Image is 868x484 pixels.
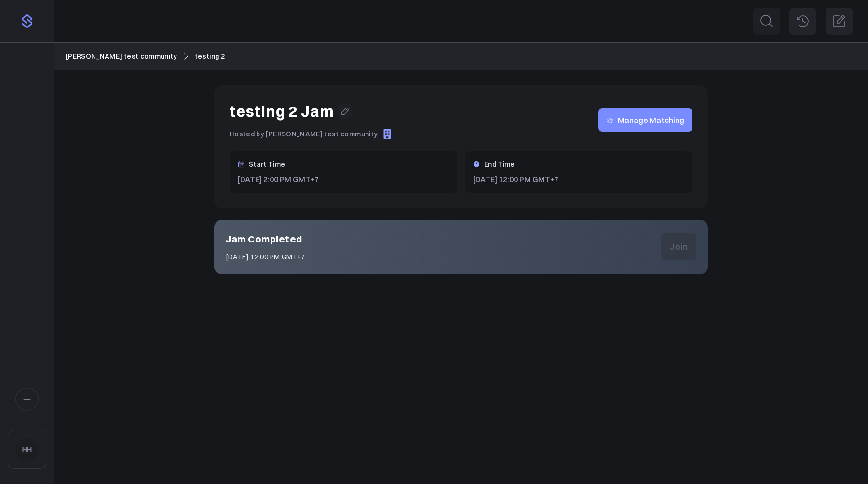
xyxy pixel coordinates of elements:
button: Join [661,233,696,260]
p: [DATE] 2:00 PM GMT+7 [237,174,449,185]
img: purple-logo-18f04229334c5639164ff563510a1dba46e1211543e89c7069427642f6c28bac.png [19,13,35,29]
div: [DATE] 12:00 PM GMT+7 [226,253,305,261]
a: testing 2 [195,51,225,62]
h2: Jam Completed [226,231,302,247]
p: [DATE] 12:00 PM GMT+7 [473,174,685,185]
h3: Start Time [249,159,285,170]
h3: End Time [484,159,515,170]
nav: Breadcrumb [66,51,856,62]
h1: testing 2 Jam [230,101,334,122]
a: [PERSON_NAME] test community [66,51,177,62]
img: default_company-f8efef40e46bb5c9bec7e5250ec8e346ba998c542c8e948b41fbc52213a8e794.png [381,128,393,140]
a: Manage Matching [598,108,692,132]
img: HH [16,438,38,461]
p: Hosted by [PERSON_NAME] test community [230,129,378,139]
